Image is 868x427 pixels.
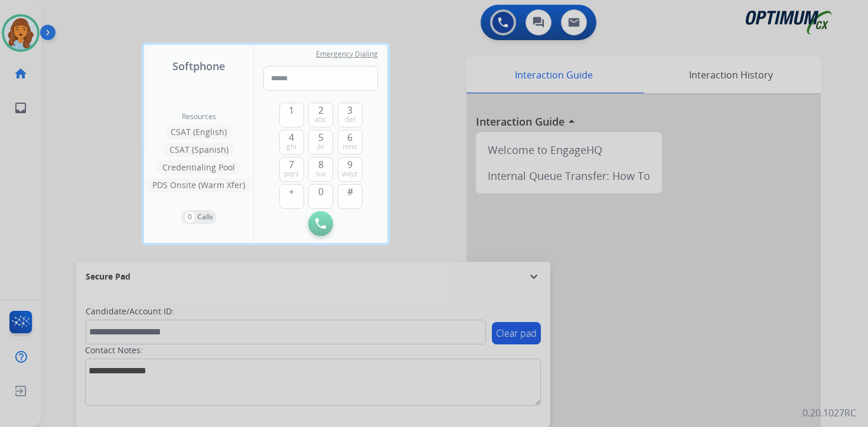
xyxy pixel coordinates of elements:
span: 2 [318,103,324,117]
span: 4 [289,130,294,144]
button: + [279,184,304,209]
span: ghi [286,142,296,152]
span: abc [315,115,327,124]
span: 1 [289,103,294,117]
button: CSAT (English) [165,125,233,139]
span: 6 [347,130,353,144]
p: 0 [185,212,195,222]
span: 0 [318,185,324,199]
span: + [289,185,294,199]
span: 7 [289,157,294,172]
button: 6mno [338,130,363,155]
button: 0Calls [181,210,217,224]
span: 9 [347,157,353,172]
span: Softphone [172,58,225,74]
button: CSAT (Spanish) [164,143,234,157]
span: 8 [318,157,324,172]
button: 1 [279,103,304,127]
span: wxyz [342,169,358,179]
button: 2abc [308,103,333,127]
button: 4ghi [279,130,304,155]
button: 7pqrs [279,157,304,182]
span: jkl [317,142,324,152]
button: 5jkl [308,130,333,155]
span: mno [342,142,357,152]
span: # [347,185,353,199]
button: 8tuv [308,157,333,182]
p: Calls [197,212,213,222]
button: 0 [308,184,333,209]
span: 3 [347,103,353,117]
img: call-button [315,218,326,229]
button: PDS Onsite (Warm Xfer) [146,178,251,192]
span: def [345,115,355,124]
button: Credentialing Pool [156,160,241,175]
span: tuv [316,169,326,179]
span: Emergency Dialing [316,50,378,59]
p: 0.20.1027RC [802,406,856,420]
span: pqrs [284,169,299,179]
button: 3def [338,103,363,127]
button: 9wxyz [338,157,363,182]
span: 5 [318,130,324,144]
span: Resources [182,112,216,121]
button: # [338,184,363,209]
